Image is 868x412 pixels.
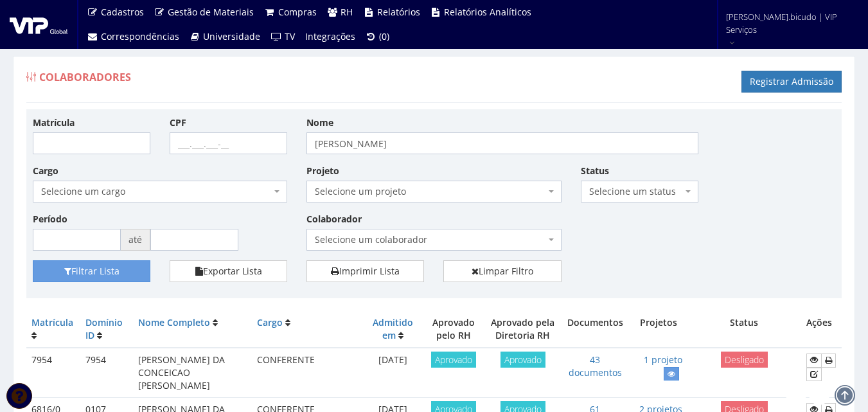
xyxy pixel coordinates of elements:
a: Correspondências [82,24,184,49]
span: Correspondências [101,30,179,42]
span: Selecione um projeto [306,181,561,202]
span: até [121,229,150,251]
span: Integrações [305,30,355,42]
span: Selecione um cargo [33,181,287,202]
button: Filtrar Lista [33,260,150,282]
img: logo [10,15,67,34]
th: Aprovado pelo RH [421,311,486,348]
a: Domínio ID [85,316,123,341]
a: Integrações [300,24,360,49]
span: Desligado [721,352,768,368]
a: Admitido em [373,316,413,341]
td: [PERSON_NAME] DA CONCEICAO [PERSON_NAME] [133,348,252,397]
label: Período [33,213,67,226]
span: Selecione um projeto [315,185,545,198]
td: CONFERENTE [252,348,364,397]
label: CPF [170,116,186,129]
span: [PERSON_NAME].bicudo | VIP Serviços [726,10,851,36]
a: Nome Completo [138,316,210,328]
a: 1 projeto [644,354,682,366]
td: [DATE] [364,348,421,397]
a: Matrícula [31,316,73,328]
td: 7954 [26,348,80,397]
span: TV [285,30,295,42]
a: TV [265,24,300,49]
span: RH [341,6,353,18]
a: Limpar Filtro [443,260,561,282]
a: Cargo [257,316,283,328]
th: Aprovado pela Diretoria RH [486,311,560,348]
label: Status [581,165,609,177]
span: Selecione um colaborador [306,229,561,251]
span: Selecione um colaborador [315,233,545,246]
a: (0) [360,24,395,49]
span: Selecione um status [589,185,682,198]
td: 7954 [80,348,133,397]
span: (0) [379,30,389,42]
label: Colaborador [306,213,362,226]
input: ___.___.___-__ [170,132,287,154]
span: Cadastros [101,6,144,18]
span: Selecione um cargo [41,185,271,198]
th: Projetos [630,311,687,348]
th: Documentos [560,311,630,348]
label: Cargo [33,165,58,177]
a: Universidade [184,24,266,49]
label: Projeto [306,165,339,177]
span: Aprovado [500,352,545,368]
span: Universidade [203,30,260,42]
a: Registrar Admissão [741,71,842,93]
span: Relatórios Analíticos [444,6,531,18]
span: Aprovado [431,352,476,368]
span: Gestão de Materiais [168,6,254,18]
span: Relatórios [377,6,420,18]
th: Status [687,311,801,348]
a: 43 documentos [569,354,622,379]
label: Nome [306,116,333,129]
span: Compras [278,6,317,18]
a: Imprimir Lista [306,260,424,282]
label: Matrícula [33,116,75,129]
th: Ações [801,311,842,348]
button: Exportar Lista [170,260,287,282]
span: Colaboradores [39,70,131,84]
span: Selecione um status [581,181,698,202]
